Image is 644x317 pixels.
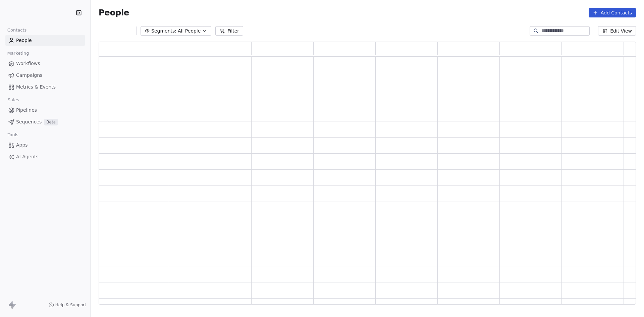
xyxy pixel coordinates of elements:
[49,302,86,308] a: Help & Support
[589,8,636,17] button: Add Contacts
[5,116,85,127] a: SequencesBeta
[5,105,85,116] a: Pipelines
[5,95,22,105] span: Sales
[16,118,42,125] span: Sequences
[5,151,85,162] a: AI Agents
[598,26,636,36] button: Edit View
[44,119,58,125] span: Beta
[4,25,30,35] span: Contacts
[178,28,201,35] span: All People
[99,8,129,18] span: People
[5,140,85,151] a: Apps
[16,84,56,91] span: Metrics & Events
[5,130,21,140] span: Tools
[16,142,28,149] span: Apps
[5,35,85,46] a: People
[151,28,176,35] span: Segments:
[4,48,32,58] span: Marketing
[215,26,243,36] button: Filter
[16,37,32,44] span: People
[5,82,85,93] a: Metrics & Events
[16,72,42,79] span: Campaigns
[16,153,39,160] span: AI Agents
[16,60,40,67] span: Workflows
[5,70,85,81] a: Campaigns
[5,58,85,69] a: Workflows
[16,107,37,114] span: Pipelines
[55,302,86,308] span: Help & Support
